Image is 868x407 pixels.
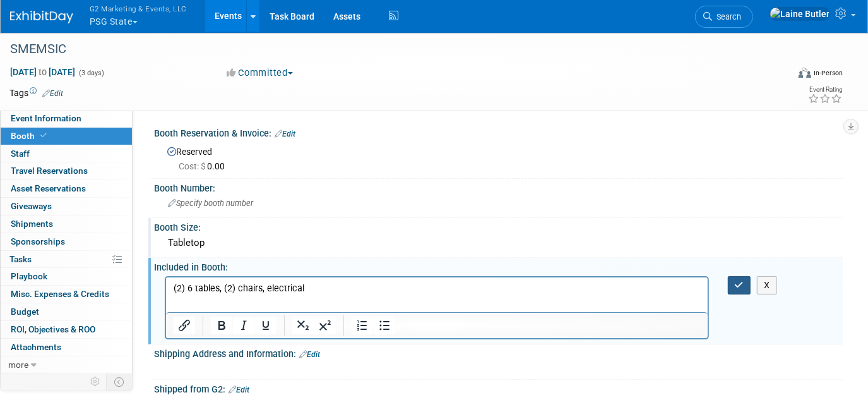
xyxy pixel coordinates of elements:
button: Bold [211,317,232,334]
span: G2 Marketing & Events, LLC [90,2,187,15]
a: Edit [299,350,320,359]
button: Committed [223,66,298,80]
div: SMEMSIC [6,38,772,61]
span: Asset Reservations [11,183,86,193]
span: [DATE] [DATE] [9,66,76,78]
span: Budget [11,307,39,317]
span: Specify booth number [168,198,253,208]
button: Insert/edit link [174,317,195,334]
a: Travel Reservations [1,162,132,179]
span: ROI, Objectives & ROO [11,324,95,334]
a: Asset Reservations [1,180,132,197]
a: Edit [275,130,295,138]
span: Travel Reservations [11,166,88,176]
div: Included in Booth: [154,258,843,274]
iframe: Rich Text Area [166,277,708,312]
img: Format-Inperson.png [799,68,811,78]
button: Bullet list [374,317,395,334]
span: to [37,67,49,77]
img: Laine Butler [770,7,830,21]
span: Event Information [11,113,81,123]
span: Booth [11,131,49,141]
a: Booth [1,128,132,145]
a: Event Information [1,110,132,127]
a: Sponsorships [1,233,132,250]
span: Attachments [11,342,61,352]
img: ExhibitDay [10,11,73,23]
span: Staff [11,149,30,159]
a: Search [695,6,753,28]
i: Booth reservation complete [40,132,47,139]
button: X [757,276,777,295]
span: Tasks [9,254,32,264]
button: Italic [233,317,254,334]
button: Subscript [292,317,314,334]
a: Edit [42,89,63,98]
a: Budget [1,303,132,320]
button: Underline [255,317,276,334]
a: Tasks [1,251,132,268]
div: Tabletop [163,233,833,253]
span: Sponsorships [11,236,65,246]
a: Edit [229,386,249,394]
a: ROI, Objectives & ROO [1,321,132,338]
div: Booth Size: [154,218,843,234]
td: Personalize Event Tab Strip [85,374,107,390]
div: Reserved [163,142,833,173]
a: Shipments [1,216,132,233]
a: more [1,356,132,374]
a: Giveaways [1,198,132,215]
a: Playbook [1,268,132,285]
div: Booth Number: [154,179,843,195]
div: Event Rating [808,87,842,93]
div: Event Format [720,66,843,85]
div: Shipped from G2: [154,380,843,396]
span: more [8,360,28,370]
span: Misc. Expenses & Credits [11,289,109,299]
td: Toggle Event Tabs [107,374,133,390]
span: Shipments [11,219,53,229]
span: (3 days) [78,69,104,77]
td: Tags [9,87,63,99]
span: Cost: $ [179,161,207,171]
a: Attachments [1,339,132,356]
div: In-Person [813,68,843,78]
a: Misc. Expenses & Credits [1,286,132,303]
a: Staff [1,145,132,162]
span: Playbook [11,271,47,281]
button: Superscript [314,317,336,334]
div: Shipping Address and Information: [154,344,843,361]
button: Numbered list [352,317,373,334]
span: Search [712,12,741,21]
div: Booth Reservation & Invoice: [154,124,843,140]
span: Giveaways [11,201,52,211]
span: 0.00 [179,161,230,171]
